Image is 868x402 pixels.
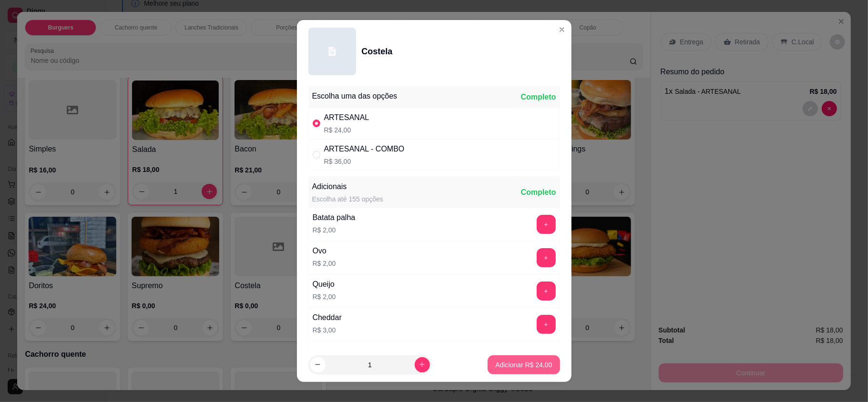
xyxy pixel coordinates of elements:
[313,345,341,357] div: Catupiry
[362,45,393,58] div: Costela
[324,125,369,135] p: R$ 24,00
[495,360,552,370] p: Adicionar R$ 24,00
[313,245,336,257] div: Ovo
[488,355,560,374] button: Adicionar R$ 24,00
[537,248,556,267] button: add
[324,112,369,123] div: ARTESANAL
[521,91,556,103] div: Completo
[415,357,430,372] button: increase-product-quantity
[313,225,356,235] p: R$ 2,00
[310,357,326,372] button: decrease-product-quantity
[521,187,556,198] div: Completo
[554,22,570,37] button: Close
[537,315,556,334] button: add
[312,181,383,192] div: Adicionais
[313,312,342,323] div: Cheddar
[313,212,356,223] div: Batata palha
[313,292,336,301] p: R$ 2,00
[313,325,342,335] p: R$ 3,00
[312,90,398,102] div: Escolha uma das opções
[324,143,405,155] div: ARTESANAL - COMBO
[324,157,405,166] p: R$ 36,00
[537,215,556,234] button: add
[312,194,383,204] div: Escolha até 155 opções
[313,279,336,290] div: Queijo
[537,281,556,301] button: add
[313,259,336,268] p: R$ 2,00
